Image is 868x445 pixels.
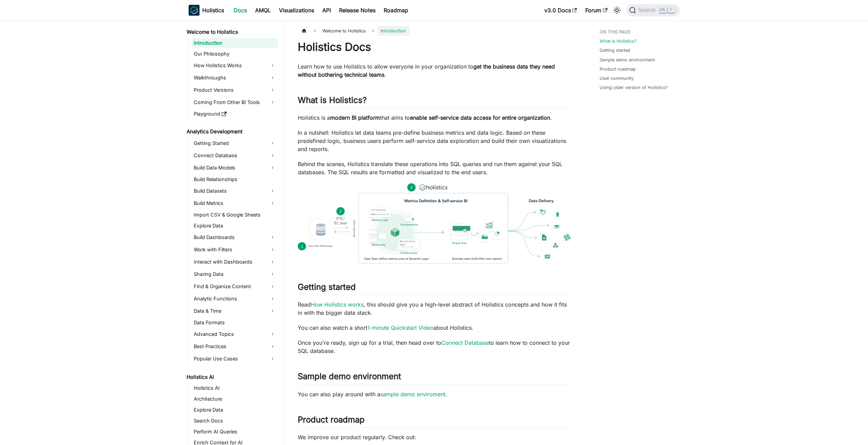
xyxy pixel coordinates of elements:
[600,84,668,91] a: Using older version of Holistics?
[298,371,572,384] h2: Sample demo environment
[298,433,572,441] p: We improve our product regularly. Check out:
[192,353,278,364] a: Popular Use Cases
[380,5,412,16] a: Roadmap
[600,57,655,63] a: Sample demo environment
[189,5,200,16] img: Holistics
[298,282,572,295] h2: Getting started
[189,5,224,16] a: HolisticsHolistics
[192,138,278,149] a: Getting Started
[192,210,278,220] a: Import CSV & Google Sheets
[202,6,224,14] b: Holistics
[192,186,278,196] a: Build Datasets
[192,49,278,59] a: Our Philosophy
[298,160,572,176] p: Behind the scenes, Holistics translate these operations into SQL queries and run them against you...
[192,416,278,426] a: Search Docs
[251,5,275,16] a: AMQL
[192,306,278,316] a: Date & Time
[192,97,278,108] a: Coming From Other BI Tools
[185,372,278,382] a: Holistics AI
[192,60,278,71] a: How Holistics Works
[192,318,278,327] a: Data Formats
[298,129,572,153] p: In a nutshell: Holistics let data teams pre-define business metrics and data logic. Based on thes...
[192,269,278,280] a: Sharing Data
[192,232,278,243] a: Build Dashboards
[192,329,278,340] a: Advanced Topics
[192,221,278,231] a: Explore Data
[185,27,278,37] a: Welcome to Holistics
[410,114,550,121] strong: enable self-service data access for entire organization
[192,341,278,352] a: Best Practices
[298,26,572,36] nav: Breadcrumbs
[192,162,278,173] a: Build Data Models
[441,339,489,346] a: Connect Database
[275,5,318,16] a: Visualizations
[298,26,311,36] a: Home page
[600,75,634,81] a: User community
[192,72,278,83] a: Walkthroughs
[298,40,572,54] h1: Holistics Docs
[377,26,409,36] span: Introduction
[298,300,572,317] p: Read , this should give you a high-level abstract of Holistics concepts and how it fits in with t...
[192,394,278,404] a: Architecture
[600,66,636,72] a: Product roadmap
[298,324,572,332] p: You can also watch a short about Holistics.
[192,281,278,292] a: Find & Organize Content
[230,5,251,16] a: Docs
[298,114,572,122] p: Holistics is a that aims to .
[335,5,380,16] a: Release Notes
[581,5,612,16] a: Forum
[192,405,278,415] a: Explore Data
[192,427,278,436] a: Perform AI Queries
[298,415,572,428] h2: Product roadmap
[367,324,433,331] a: 1-minute Quickstart Video
[192,175,278,184] a: Build Relationships
[298,183,572,264] img: How Holistics fits in your Data Stack
[600,47,630,54] a: Getting started
[192,293,278,304] a: Analytic Functions
[668,7,675,13] kbd: K
[600,38,637,44] a: What is Holistics?
[298,62,572,79] p: Learn how to use Holistics to allow everyone in your organization to .
[636,7,660,13] span: Search
[192,383,278,393] a: Holistics AI
[612,5,622,16] button: Switch between dark and light mode (currently light mode)
[185,127,278,136] a: Analytics Development
[192,256,278,267] a: Interact with Dashboards
[192,150,278,161] a: Connect Database
[298,339,572,355] p: Once you're ready, sign up for a trial, then head over to to learn how to connect to your SQL dat...
[182,20,284,445] nav: Docs sidebar
[330,114,380,121] strong: modern BI platform
[192,38,278,48] a: Introduction
[298,390,572,398] p: You can also play around with a .
[192,109,278,119] a: Playground
[380,391,445,398] a: sample demo enviroment
[627,4,679,16] button: Search (Ctrl+K)
[298,95,572,108] h2: What is Holistics?
[540,5,581,16] a: v3.0 Docs
[311,301,364,308] a: How Holistics works
[192,244,278,255] a: Work with Filters
[318,5,335,16] a: API
[319,26,369,36] span: Welcome to Holistics
[192,198,278,209] a: Build Metrics
[192,85,278,95] a: Product Versions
